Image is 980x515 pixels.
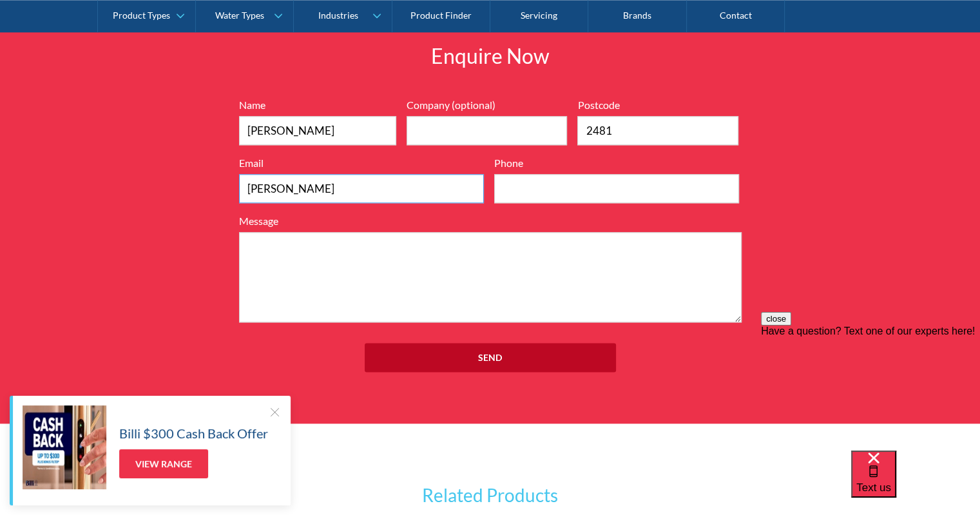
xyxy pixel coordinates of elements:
label: Phone [494,155,739,171]
label: Company (optional) [407,97,568,113]
label: Name [239,97,396,113]
h3: Related Products [303,481,677,509]
label: Message [239,213,742,229]
div: Industries [318,10,358,21]
form: Full Width Form [233,97,748,385]
input: Send [365,343,616,372]
div: Product Types [113,10,170,21]
div: Water Types [215,10,264,21]
iframe: podium webchat widget prompt [761,312,980,467]
a: View Range [119,449,208,478]
h5: Billi $300 Cash Back Offer [119,423,268,443]
h2: Enquire Now [303,41,677,72]
label: Postcode [577,97,738,113]
iframe: podium webchat widget bubble [851,451,980,515]
label: Email [239,155,484,171]
img: Billi $300 Cash Back Offer [23,405,106,489]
